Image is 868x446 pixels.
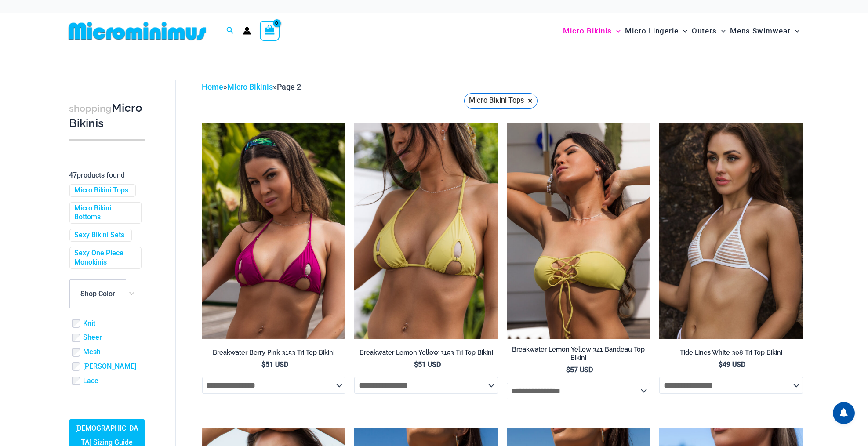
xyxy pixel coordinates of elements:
[75,186,129,195] a: Micro Bikini Tops
[69,101,145,131] h3: Micro Bikinis
[354,348,498,360] a: Breakwater Lemon Yellow 3153 Tri Top Bikini
[719,360,723,369] span: $
[507,345,650,365] a: Breakwater Lemon Yellow 341 Bandeau Top Bikini
[659,348,803,360] a: Tide Lines White 308 Tri Top Bikini
[226,25,234,36] a: Search icon link
[243,27,251,35] a: Account icon link
[75,249,134,267] a: Sexy One Piece Monokinis
[84,377,99,386] a: Lace
[464,93,537,109] a: Micro Bikini Tops ×
[84,362,137,371] a: [PERSON_NAME]
[625,20,679,42] span: Micro Lingerie
[414,360,441,369] bdi: 51 USD
[354,348,498,357] h2: Breakwater Lemon Yellow 3153 Tri Top Bikini
[717,20,726,42] span: Menu Toggle
[228,82,273,91] a: Micro Bikinis
[679,20,687,42] span: Menu Toggle
[659,123,803,339] a: Tide Lines White 308 Tri Top 01Tide Lines White 308 Tri Top 480 Micro 04Tide Lines White 308 Tri ...
[528,97,533,104] span: ×
[202,82,301,91] span: » »
[354,123,498,339] img: Breakwater Lemon Yellow 3153 Tri Top 01
[659,123,803,339] img: Tide Lines White 308 Tri Top 01
[69,103,112,114] span: shopping
[354,123,498,339] a: Breakwater Lemon Yellow 3153 Tri Top 01Breakwater Lemon Yellow 3153 Tri Top 4856 micro 03Breakwat...
[719,360,745,369] bdi: 49 USD
[690,18,728,44] a: OutersMenu ToggleMenu Toggle
[261,360,265,369] span: $
[202,123,346,339] img: Breakwater Berry Pink 3153 Tri 01
[566,366,570,374] span: $
[730,20,791,42] span: Mens Swimwear
[507,123,650,339] img: Breakwater Lemon Yellow 341 halter 01
[84,319,96,328] a: Knit
[612,20,621,42] span: Menu Toggle
[261,360,288,369] bdi: 51 USD
[65,21,210,41] img: MM SHOP LOGO FLAT
[69,168,145,182] p: products found
[563,20,612,42] span: Micro Bikinis
[202,123,346,339] a: Breakwater Berry Pink 3153 Tri 01Breakwater Berry Pink 3153 Tri Top 4956 Short 03Breakwater Berry...
[561,18,623,44] a: Micro BikinisMenu ToggleMenu Toggle
[791,20,799,42] span: Menu Toggle
[277,82,301,91] span: Page 2
[69,171,77,179] span: 47
[414,360,418,369] span: $
[566,366,593,374] bdi: 57 USD
[559,16,803,46] nav: Site Navigation
[692,20,717,42] span: Outers
[84,348,101,357] a: Mesh
[69,279,139,308] span: - Shop Color
[77,290,116,298] span: - Shop Color
[202,82,224,91] a: Home
[507,123,650,339] a: Breakwater Lemon Yellow 341 halter 01Breakwater Lemon Yellow 341 halter 4956 Short 06Breakwater L...
[84,333,102,342] a: Sheer
[507,345,650,362] h2: Breakwater Lemon Yellow 341 Bandeau Top Bikini
[469,94,524,107] span: Micro Bikini Tops
[260,21,280,41] a: View Shopping Cart, empty
[728,18,802,44] a: Mens SwimwearMenu ToggleMenu Toggle
[623,18,690,44] a: Micro LingerieMenu ToggleMenu Toggle
[202,348,346,360] a: Breakwater Berry Pink 3153 Tri Top Bikini
[659,348,803,357] h2: Tide Lines White 308 Tri Top Bikini
[75,231,125,240] a: Sexy Bikini Sets
[70,280,138,308] span: - Shop Color
[202,348,346,357] h2: Breakwater Berry Pink 3153 Tri Top Bikini
[75,204,134,222] a: Micro Bikini Bottoms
